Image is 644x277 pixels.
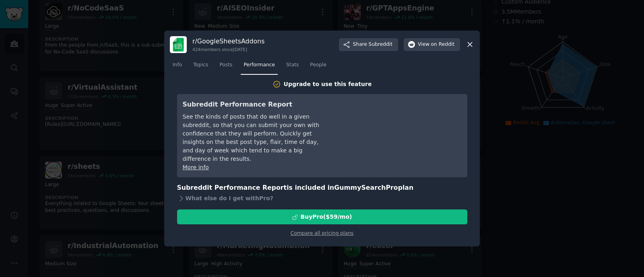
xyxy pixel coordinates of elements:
[286,62,299,69] span: Stats
[341,100,462,160] iframe: YouTube video player
[301,213,352,221] div: Buy Pro ($ 59 /mo )
[353,41,392,48] span: Share
[192,47,264,52] div: 424 members since [DATE]
[310,62,326,69] span: People
[241,59,278,75] a: Performance
[284,80,372,88] div: Upgrade to use this feature
[431,41,454,48] span: on Reddit
[369,41,392,48] span: Subreddit
[173,62,182,69] span: Info
[193,62,208,69] span: Topics
[170,59,185,75] a: Info
[339,38,398,51] button: ShareSubreddit
[283,59,301,75] a: Stats
[183,113,330,163] div: See the kinds of posts that do well in a given subreddit, so that you can submit your own with co...
[334,184,398,191] span: GummySearch Pro
[291,230,353,236] a: Compare all pricing plans
[244,62,275,69] span: Performance
[170,36,187,53] img: GoogleSheetsAddons
[183,100,330,110] h3: Subreddit Performance Report
[219,62,232,69] span: Posts
[177,183,467,193] h3: Subreddit Performance Report is included in plan
[217,59,235,75] a: Posts
[404,38,460,51] button: Viewon Reddit
[307,59,329,75] a: People
[177,193,467,204] div: What else do I get with Pro ?
[418,41,454,48] span: View
[177,209,467,224] button: BuyPro($59/mo)
[192,37,264,45] h3: r/ GoogleSheetsAddons
[190,59,211,75] a: Topics
[183,164,209,170] a: More info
